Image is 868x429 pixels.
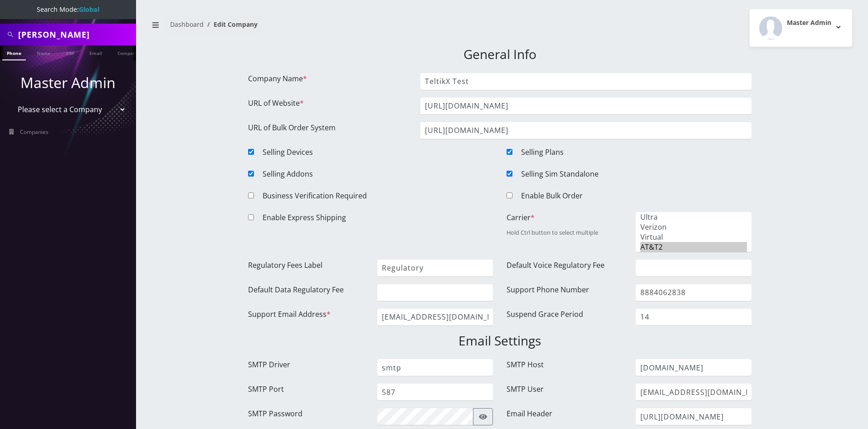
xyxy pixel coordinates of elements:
h2: Master Admin [787,19,831,27]
option: Virtual [640,232,747,242]
label: Suspend Grace Period [507,309,583,320]
label: Regulatory Fees Label [248,260,322,271]
option: Ultra [640,212,747,222]
span: Companies [20,128,49,136]
label: SMTP Driver [248,359,290,370]
small: Hold Ctrl button to select multiple [507,228,598,237]
a: Dashboard [170,20,204,29]
nav: breadcrumb [147,15,493,41]
label: SMTP Port [248,384,284,394]
label: Email Header [507,408,552,419]
label: Selling Addons [263,168,313,179]
label: Company Name [248,73,307,84]
option: AT&T2 [640,242,747,252]
a: Company [113,45,143,59]
label: Default Voice Regulatory Fee [507,260,605,271]
a: Phone [2,45,26,60]
option: Verizon [640,222,747,232]
label: Support Email Address [248,309,331,320]
a: Name [32,45,55,59]
label: SMTP Host [507,359,544,370]
label: Selling Devices [263,147,313,158]
strong: Global [79,5,99,14]
a: SIM [61,45,78,59]
button: Master Admin [750,9,852,47]
a: Email [85,45,107,59]
label: Selling Sim Standalone [521,168,599,179]
input: Search All Companies [18,26,134,43]
label: Enable Express Shipping [263,212,346,223]
li: Edit Company [204,20,258,29]
label: SMTP User [507,384,544,394]
h3: General Info [248,47,751,62]
label: Support Phone Number [507,284,589,295]
label: SMTP Password [248,408,302,419]
h3: Email Settings [248,333,751,349]
label: Selling Plans [521,147,564,158]
label: Default Data Regulatory Fee [248,284,344,295]
label: URL of Bulk Order System [248,122,336,133]
span: Search Mode: [37,5,99,14]
label: URL of Website [248,98,304,108]
label: Enable Bulk Order [521,190,583,201]
label: Carrier [507,212,535,223]
label: Business Verification Required [263,190,367,201]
